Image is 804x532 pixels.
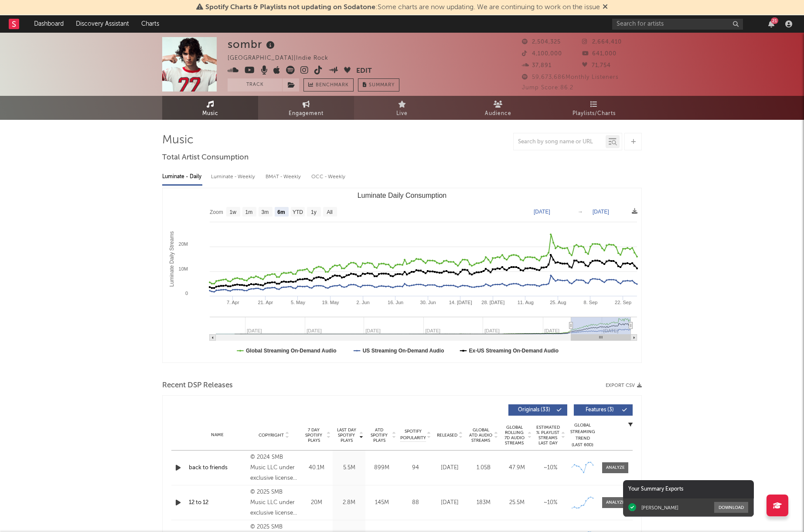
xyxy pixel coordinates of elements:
[435,498,464,507] div: [DATE]
[582,39,622,45] span: 2,664,410
[502,498,531,507] div: 25.5M
[536,464,565,472] div: ~ 10 %
[327,209,332,215] text: All
[293,209,303,215] text: YTD
[641,505,678,511] div: [PERSON_NAME]
[227,300,239,305] text: 7. Apr
[163,188,641,363] svg: Luminate Daily Consumption
[205,4,375,11] span: Spotify Charts & Playlists not updating on Sodatone
[435,464,464,472] div: [DATE]
[578,209,583,215] text: →
[250,487,298,518] div: © 2025 SMB Music LLC under exclusive license to Warner Records Inc.
[70,15,135,33] a: Discovery Assistant
[615,300,631,305] text: 22. Sep
[518,300,534,305] text: 11. Aug
[536,498,565,507] div: ~ 10 %
[400,464,431,472] div: 94
[514,139,606,146] input: Search by song name or URL
[522,51,562,57] span: 4,100,000
[502,464,531,472] div: 47.9M
[579,407,620,413] span: Features ( 3 )
[335,464,363,472] div: 5.5M
[481,300,504,305] text: 28. [DATE]
[210,209,223,215] text: Zoom
[169,231,175,287] text: Luminate Daily Streams
[522,39,561,45] span: 2,504,325
[258,300,273,305] text: 21. Apr
[302,427,325,443] span: 7 Day Spotify Plays
[228,53,338,64] div: [GEOGRAPHIC_DATA] | Indie Rock
[771,17,778,24] div: 21
[522,85,573,91] span: Jump Score: 86.2
[358,78,399,91] button: Summary
[211,169,257,184] div: Luminate - Weekly
[354,96,450,120] a: Live
[179,241,188,247] text: 20M
[582,51,617,57] span: 641,000
[302,464,330,472] div: 40.1M
[603,4,608,11] span: Dismiss
[536,425,560,446] span: Estimated % Playlist Streams Last Day
[185,291,188,296] text: 0
[522,75,619,80] span: 59,673,686 Monthly Listeners
[277,209,285,215] text: 6m
[714,502,748,513] button: Download
[266,169,303,184] div: BMAT - Weekly
[550,300,566,305] text: 25. Aug
[522,63,552,68] span: 37,891
[289,108,324,119] span: Engagement
[335,427,358,443] span: Last Day Spotify Plays
[388,300,403,305] text: 16. Jun
[162,169,202,184] div: Luminate - Daily
[502,425,526,446] span: Global Rolling 7D Audio Streams
[623,480,754,498] div: Your Summary Exports
[230,209,237,215] text: 1w
[584,300,598,305] text: 8. Sep
[162,380,233,391] span: Recent DSP Releases
[469,427,493,443] span: Global ATD Audio Streams
[569,422,596,448] div: Global Streaming Trend (Last 60D)
[262,209,269,215] text: 3m
[356,66,372,77] button: Edit
[534,209,550,215] text: [DATE]
[574,404,633,416] button: Features(3)
[396,108,408,119] span: Live
[322,300,339,305] text: 19. May
[162,152,249,163] span: Total Artist Consumption
[303,78,354,91] a: Benchmark
[258,96,354,120] a: Engagement
[420,300,436,305] text: 30. Jun
[228,78,282,91] button: Track
[189,498,246,507] a: 12 to 12
[202,108,218,119] span: Music
[250,452,298,484] div: © 2024 SMB Music LLC under exclusive license to Warner Records Inc.
[508,404,567,416] button: Originals(33)
[189,464,246,472] a: back to friends
[259,433,284,438] span: Copyright
[228,37,277,51] div: sombr
[572,108,616,119] span: Playlists/Charts
[469,464,498,472] div: 1.05B
[246,348,337,354] text: Global Streaming On-Demand Audio
[768,20,774,27] button: 21
[546,96,642,120] a: Playlists/Charts
[368,427,391,443] span: ATD Spotify Plays
[245,209,253,215] text: 1m
[363,348,444,354] text: US Streaming On-Demand Audio
[593,209,609,215] text: [DATE]
[311,209,317,215] text: 1y
[450,96,546,120] a: Audience
[205,4,600,11] span: : Some charts are now updating. We are continuing to work on the issue
[358,192,447,199] text: Luminate Daily Consumption
[28,15,70,33] a: Dashboard
[437,433,457,438] span: Released
[316,80,349,91] span: Benchmark
[469,498,498,507] div: 183M
[582,63,611,68] span: 71,754
[368,498,396,507] div: 145M
[368,464,396,472] div: 899M
[400,498,431,507] div: 88
[189,432,246,438] div: Name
